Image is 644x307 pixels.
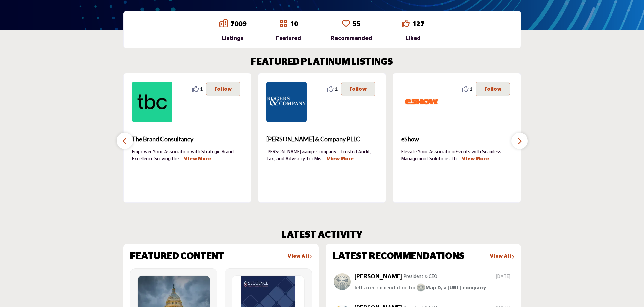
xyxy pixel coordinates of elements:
span: Map D, a [URL] company [417,285,486,290]
p: President & CEO [404,273,437,280]
a: Go to Recommended [342,19,350,29]
a: View More [326,157,354,161]
span: 1 [335,85,338,92]
i: Go to Liked [402,19,410,27]
p: Follow [214,85,232,93]
button: Follow [206,82,240,96]
div: Liked [402,34,425,42]
b: Rogers & Company PLLC [266,130,378,148]
div: Listings [219,34,246,42]
span: [PERSON_NAME] & Company PLLC [266,134,378,144]
p: Follow [484,85,502,93]
span: The Brand Consultancy [132,134,243,144]
span: eShow [401,134,513,144]
a: 55 [353,21,361,27]
span: 1 [200,85,203,92]
p: Empower Your Association with Strategic Brand Excellence Serving the [132,149,243,162]
h5: [PERSON_NAME] [355,273,402,281]
a: imageMap D, a [URL] company [417,284,486,293]
a: View More [184,157,211,161]
div: Featured [276,34,301,42]
img: eShow [401,82,442,122]
img: avtar-image [334,273,351,290]
a: eShow [401,130,513,148]
a: View More [462,157,489,161]
a: View All [490,253,514,260]
a: [PERSON_NAME] & Company PLLC [266,130,378,148]
img: image [417,283,425,292]
div: Recommended [331,34,372,42]
span: 1 [470,85,472,92]
h2: FEATURED PLATINUM LISTINGS [251,57,393,68]
h2: LATEST ACTIVITY [281,229,363,241]
a: 10 [290,21,298,27]
a: The Brand Consultancy [132,130,243,148]
h2: LATEST RECOMMENDATIONS [332,251,465,263]
span: ... [321,157,325,161]
a: 7009 [230,21,246,27]
p: Elevate Your Association Events with Seamless Management Solutions Th [401,149,513,162]
a: View All [287,253,312,260]
h2: FEATURED CONTENT [130,251,224,263]
button: Follow [341,82,375,96]
span: ... [179,157,183,161]
span: left a recommendation for [355,285,416,290]
a: 127 [412,21,425,27]
button: Follow [476,82,510,96]
img: The Brand Consultancy [132,82,172,122]
span: ... [457,157,461,161]
span: [DATE] [496,273,513,280]
img: Rogers & Company PLLC [266,82,307,122]
p: Follow [349,85,367,93]
a: Go to Featured [279,19,287,29]
p: [PERSON_NAME] &amp; Company - Trusted Audit, Tax, and Advisory for Mis [266,149,378,162]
